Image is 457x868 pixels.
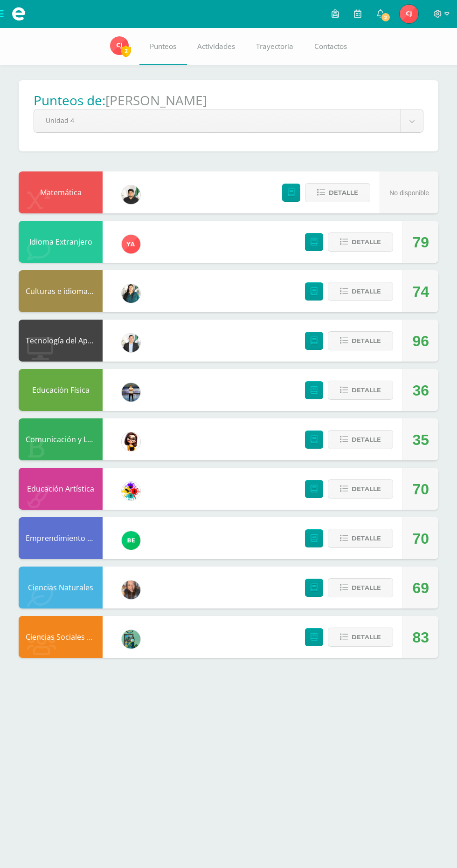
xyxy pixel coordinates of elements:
[352,579,381,596] span: Detalle
[19,369,103,411] div: Educación Física
[19,320,103,362] div: Tecnología del Aprendizaje y Comunicación
[122,383,140,402] img: bde165c00b944de6c05dcae7d51e2fcc.png
[246,28,304,65] a: Trayectoria
[34,91,105,109] h1: Punteos de:
[352,332,381,349] span: Detalle
[412,419,429,461] div: 35
[329,184,358,201] span: Detalle
[412,221,429,263] div: 79
[400,5,418,23] img: 03e148f6b19249712b3b9c7a183a0702.png
[328,628,393,647] button: Detalle
[150,41,176,51] span: Punteos
[328,232,393,252] button: Detalle
[304,28,358,65] a: Contactos
[19,270,103,312] div: Culturas e idiomas mayas Garífuna y Xinca L2
[122,432,140,451] img: cddb2fafc80e4a6e526b97ae3eca20ef.png
[389,189,429,197] span: No disponible
[122,531,140,550] img: b85866ae7f275142dc9a325ef37a630d.png
[352,629,381,646] span: Detalle
[412,320,429,362] div: 96
[19,171,103,213] div: Matemática
[381,12,391,22] span: 2
[352,431,381,448] span: Detalle
[197,41,235,51] span: Actividades
[352,382,381,399] span: Detalle
[19,567,103,608] div: Ciencias Naturales
[19,468,103,510] div: Educación Artística
[328,578,393,597] button: Detalle
[352,480,381,498] span: Detalle
[328,529,393,548] button: Detalle
[19,517,103,559] div: Emprendimiento para la Productividad y Desarrollo
[305,183,370,202] button: Detalle
[328,479,393,499] button: Detalle
[105,91,207,109] h1: [PERSON_NAME]
[412,616,429,658] div: 83
[352,233,381,251] span: Detalle
[328,331,393,350] button: Detalle
[34,109,423,132] a: Unidad 4
[412,567,429,609] div: 69
[412,468,429,510] div: 70
[122,235,140,253] img: 90ee13623fa7c5dbc2270dab131931b4.png
[412,518,429,560] div: 70
[328,430,393,449] button: Detalle
[139,28,187,65] a: Punteos
[121,45,131,57] span: 2
[19,221,103,263] div: Idioma Extranjero
[256,41,293,51] span: Trayectoria
[46,109,389,131] span: Unidad 4
[314,41,347,51] span: Contactos
[328,381,393,400] button: Detalle
[412,369,429,411] div: 36
[122,185,140,204] img: a5e710364e73df65906ee1fa578590e2.png
[122,284,140,303] img: f58bb6038ea3a85f08ed05377cd67300.png
[19,418,103,460] div: Comunicación y Lenguaje L1
[19,616,103,658] div: Ciencias Sociales y Formación Ciudadana
[352,530,381,547] span: Detalle
[122,334,140,352] img: aa2172f3e2372f881a61fb647ea0edf1.png
[122,482,140,500] img: d0a5be8572cbe4fc9d9d910beeabcdaa.png
[412,271,429,313] div: 74
[122,630,140,649] img: b3df963adb6106740b98dae55d89aff1.png
[122,581,140,599] img: 8286b9a544571e995a349c15127c7be6.png
[352,283,381,300] span: Detalle
[328,282,393,301] button: Detalle
[187,28,246,65] a: Actividades
[110,36,129,55] img: 03e148f6b19249712b3b9c7a183a0702.png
